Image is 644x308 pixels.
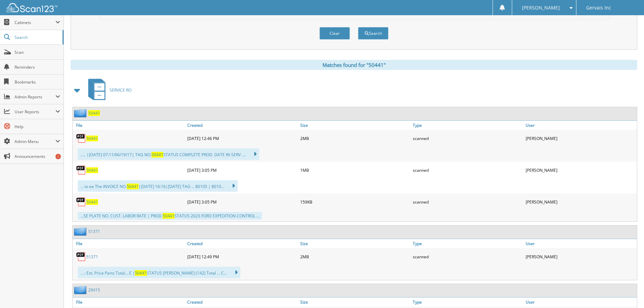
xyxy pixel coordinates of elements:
div: 2MB [299,132,411,145]
div: [DATE] 12:49 PM [186,250,299,263]
div: [PERSON_NAME] [524,250,637,263]
div: [DATE] 3:05 PM [186,195,299,209]
a: Type [411,121,524,130]
a: Size [299,239,411,248]
span: 50441 [127,184,139,189]
a: User [524,121,637,130]
div: scanned [411,132,524,145]
div: [PERSON_NAME] [524,132,637,145]
div: scanned [411,163,524,177]
span: Cabinets [15,20,55,25]
div: 1MB [299,163,411,177]
a: Type [411,239,524,248]
img: PDF.png [76,133,86,143]
div: ..... |[DATE] 07:11/06/19/17| TAG NO. STATUS COMPLETE PROD. DATE IN-SERV .... [78,148,259,160]
img: folder2.png [74,227,88,236]
a: Type [411,298,524,307]
a: Created [186,121,299,130]
span: Announcements [15,153,60,159]
a: User [524,239,637,248]
div: ... to ee The INVOICE NO. |[DATE] 16:16|[DATE] TAG ... 80105 | 8010... [78,180,238,192]
img: scan123-logo-white.svg [7,3,57,12]
a: Size [299,121,411,130]
span: Admin Menu [15,139,55,144]
div: [PERSON_NAME] [524,195,637,209]
a: 51371 [86,254,98,260]
div: scanned [411,250,524,263]
a: 50441 [88,110,100,116]
a: File [73,298,186,307]
div: [DATE] 12:46 PM [186,132,299,145]
span: [PERSON_NAME] [522,6,560,10]
img: folder2.png [74,109,88,117]
iframe: Chat Widget [610,276,644,308]
img: folder2.png [74,286,88,294]
img: PDF.png [76,252,86,262]
span: 50441 [163,213,174,219]
span: 50441 [135,270,147,276]
span: Search [15,34,59,40]
a: User [524,298,637,307]
div: scanned [411,195,524,209]
span: SERVICE RO [110,87,132,93]
button: Clear [319,27,350,40]
a: 50441 [86,199,98,205]
a: File [73,121,186,130]
a: Size [299,298,411,307]
span: Reminders [15,64,60,70]
div: ... : Ext. Price Parts Total... E | STATUS [PERSON_NAME] (142) Total ... C... [78,267,240,278]
img: PDF.png [76,197,86,207]
div: 159KB [299,195,411,209]
a: 29415 [88,287,100,293]
div: [PERSON_NAME] [524,163,637,177]
img: PDF.png [76,165,86,175]
a: File [73,239,186,248]
a: Created [186,298,299,307]
a: Created [186,239,299,248]
button: Search [358,27,388,40]
div: ...SE PLATE NO. CUST. LABOR RATE | PROD. STATUS 2023 FORD EXPEDITION CONTROL ... [78,212,262,220]
div: Matches found for "50441" [71,60,637,70]
span: Help [15,124,60,129]
a: 50441 [86,167,98,173]
span: User Reports [15,109,55,115]
span: Bookmarks [15,79,60,85]
span: 50441 [151,152,163,158]
a: 50441 [86,136,98,141]
span: Gervais Inc [586,6,611,10]
div: 2MB [299,250,411,263]
span: Admin Reports [15,94,55,100]
a: SERVICE RO [84,77,132,103]
div: 1 [55,154,61,159]
span: Scan [15,49,60,55]
a: 51371 [88,229,100,234]
div: [DATE] 3:05 PM [186,163,299,177]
